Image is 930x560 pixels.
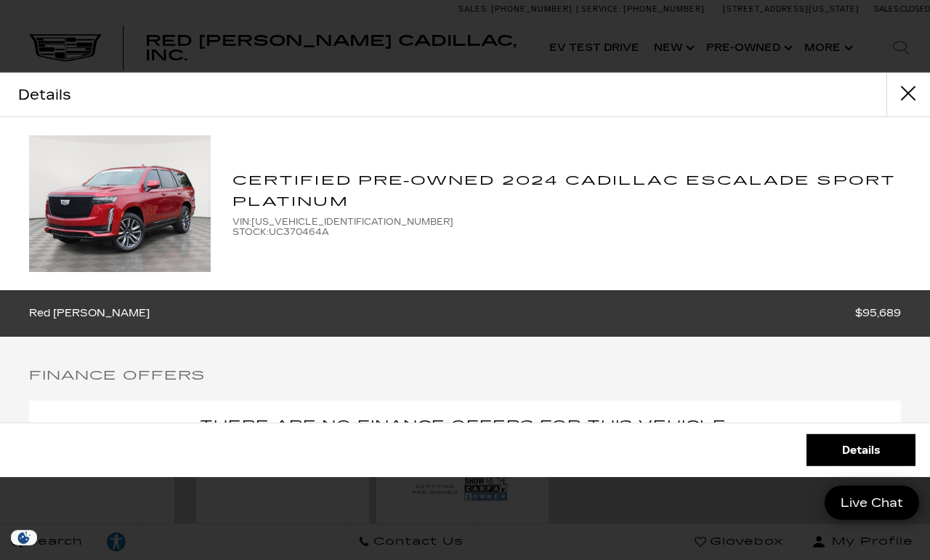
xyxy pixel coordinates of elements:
[7,530,41,545] section: Click to Open Cookie Consent Modal
[825,486,919,520] a: Live Chat
[886,73,930,116] button: close
[806,434,915,466] a: Details
[29,305,157,323] span: Red [PERSON_NAME]
[29,305,901,323] a: Red [PERSON_NAME] $95,689
[232,217,901,227] span: VIN: [US_VEHICLE_IDENTIFICATION_NUMBER]
[855,305,901,323] span: $95,689
[44,415,886,436] h5: There are no finance offers for this vehicle.
[29,135,211,272] img: Cadillac Escalade Sport Platinum
[232,170,901,213] h2: Certified Pre-Owned 2024 Cadillac Escalade Sport Platinum
[29,366,901,386] h5: Finance Offers
[833,495,910,511] span: Live Chat
[7,530,41,545] img: Opt-Out Icon
[232,227,901,237] span: STOCK: UC370464A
